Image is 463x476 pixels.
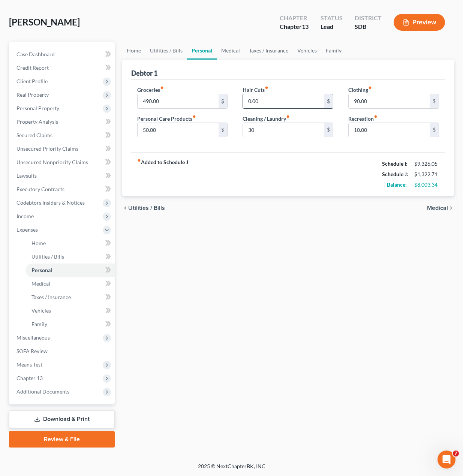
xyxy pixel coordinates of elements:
div: Status [321,14,343,22]
a: Unsecured Nonpriority Claims [10,156,115,169]
div: District [355,14,382,22]
i: fiber_manual_record [265,86,268,90]
span: Credit Report [16,64,49,71]
a: Unsecured Priority Claims [10,142,115,156]
label: Clothing [348,86,372,94]
button: Preview [394,14,445,31]
span: Utilities / Bills [128,205,165,211]
label: Groceries [137,86,164,94]
i: fiber_manual_record [160,86,164,90]
label: Recreation [348,115,378,123]
a: Medical [25,277,115,290]
i: fiber_manual_record [286,115,290,118]
span: Vehicles [31,307,51,314]
input: -- [138,123,219,137]
i: fiber_manual_record [137,159,141,162]
strong: Added to Schedule J [137,159,188,190]
span: Income [16,213,34,219]
span: Case Dashboard [16,51,55,57]
a: Credit Report [10,61,115,75]
span: Codebtors Insiders & Notices [16,199,85,206]
span: Lawsuits [16,172,37,179]
span: Miscellaneous [16,334,50,341]
span: Family [31,321,47,327]
a: Vehicles [293,42,321,60]
strong: Schedule I: [382,160,408,167]
a: Taxes / Insurance [244,42,293,60]
div: $ [219,94,228,108]
a: Personal [187,42,217,60]
a: Utilities / Bills [25,250,115,263]
a: SOFA Review [10,344,115,358]
span: Personal Property [16,105,59,111]
span: Unsecured Nonpriority Claims [16,159,88,165]
div: Chapter [280,22,309,31]
a: Personal [25,263,115,277]
div: $1,322.71 [414,171,439,178]
a: Family [321,42,346,60]
a: Medical [217,42,244,60]
div: Lead [321,22,343,31]
div: $8,003.34 [414,181,439,189]
div: SDB [355,22,382,31]
span: Medical [31,280,50,287]
div: $ [430,94,439,108]
label: Hair Cuts [243,86,268,94]
input: -- [349,94,430,108]
span: Utilities / Bills [31,253,64,260]
div: $ [219,123,228,137]
i: fiber_manual_record [374,115,378,118]
div: Chapter [280,14,309,22]
div: $ [324,94,333,108]
span: Personal [31,267,52,273]
label: Cleaning / Laundry [243,115,290,123]
span: Client Profile [16,78,48,84]
a: Download & Print [9,410,115,428]
span: Executory Contracts [16,186,64,192]
i: chevron_right [448,205,454,211]
span: Means Test [16,361,42,368]
span: Additional Documents [16,388,69,395]
span: Chapter 13 [16,375,43,381]
span: Taxes / Insurance [31,294,71,300]
span: Home [31,240,46,246]
strong: Schedule J: [382,171,408,177]
strong: Balance: [387,181,407,188]
a: Utilities / Bills [145,42,187,60]
span: Medical [427,205,448,211]
a: Review & File [9,431,115,448]
a: Home [25,237,115,250]
i: chevron_left [122,205,128,211]
a: Vehicles [25,304,115,317]
span: 13 [302,23,309,30]
span: Unsecured Priority Claims [16,145,78,152]
input: -- [243,123,324,137]
input: -- [138,94,219,108]
a: Executory Contracts [10,183,115,196]
span: Property Analysis [16,118,58,125]
div: $9,326.05 [414,160,439,168]
input: -- [349,123,430,137]
a: Home [122,42,145,60]
div: $ [430,123,439,137]
div: Debtor 1 [131,69,157,78]
i: fiber_manual_record [368,86,372,90]
a: Family [25,317,115,331]
div: 2025 © NextChapterBK, INC [18,463,445,476]
a: Case Dashboard [10,48,115,61]
i: fiber_manual_record [192,115,196,118]
span: Expenses [16,226,38,233]
span: SOFA Review [16,348,48,354]
input: -- [243,94,324,108]
a: Taxes / Insurance [25,290,115,304]
div: $ [324,123,333,137]
span: Secured Claims [16,132,52,138]
label: Personal Care Products [137,115,196,123]
span: [PERSON_NAME] [9,16,80,27]
button: chevron_left Utilities / Bills [122,205,165,211]
span: 7 [453,451,459,457]
button: Medical chevron_right [427,205,454,211]
iframe: Intercom live chat [438,451,456,469]
a: Lawsuits [10,169,115,183]
a: Property Analysis [10,115,115,129]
